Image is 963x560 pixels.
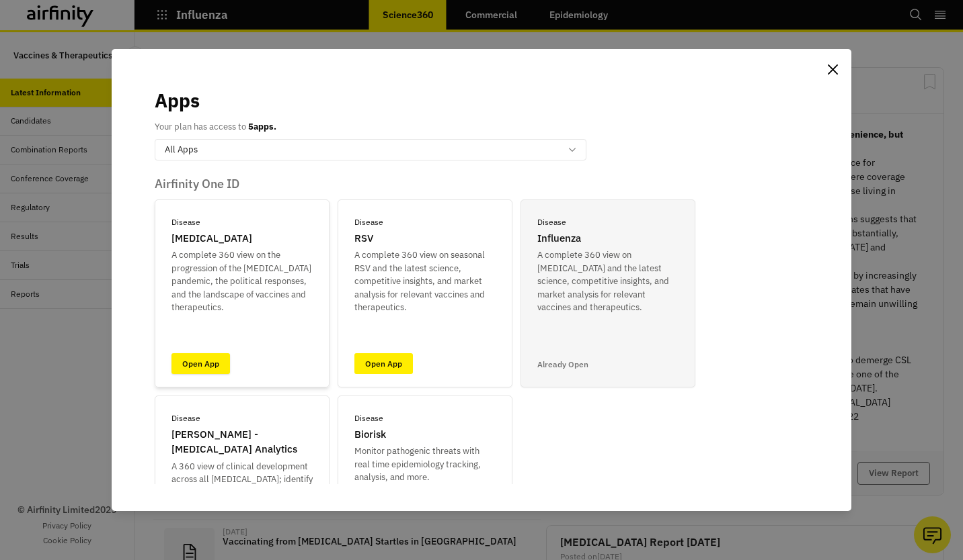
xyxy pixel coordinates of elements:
[354,412,383,424] p: Disease
[537,248,679,314] p: A complete 360 view on [MEDICAL_DATA] and the latest science, competitive insights, and market an...
[537,359,588,371] p: Already Open
[354,248,496,314] p: A complete 360 view on seasonal RSV and the latest science, competitive insights, and market anal...
[171,353,230,374] a: Open App
[171,460,313,526] p: A 360 view of clinical development across all [MEDICAL_DATA]; identify opportunities and track ch...
[537,216,566,228] p: Disease
[171,216,200,228] p: Disease
[248,121,276,132] b: 5 apps.
[354,353,413,374] a: Open App
[354,231,373,246] p: RSV
[155,120,276,134] p: Your plan has access to
[171,427,313,457] p: [PERSON_NAME] - [MEDICAL_DATA] Analytics
[354,216,383,228] p: Disease
[155,177,808,191] p: Airfinity One ID
[354,445,496,484] p: Monitor pathogenic threats with real time epidemiology tracking, analysis, and more.
[354,427,386,442] p: Biorisk
[171,248,313,314] p: A complete 360 view on the progression of the [MEDICAL_DATA] pandemic, the political responses, a...
[171,412,200,424] p: Disease
[165,143,198,156] p: All Apps
[822,58,843,80] button: Close
[155,87,200,115] p: Apps
[537,231,581,246] p: Influenza
[171,231,252,246] p: [MEDICAL_DATA]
